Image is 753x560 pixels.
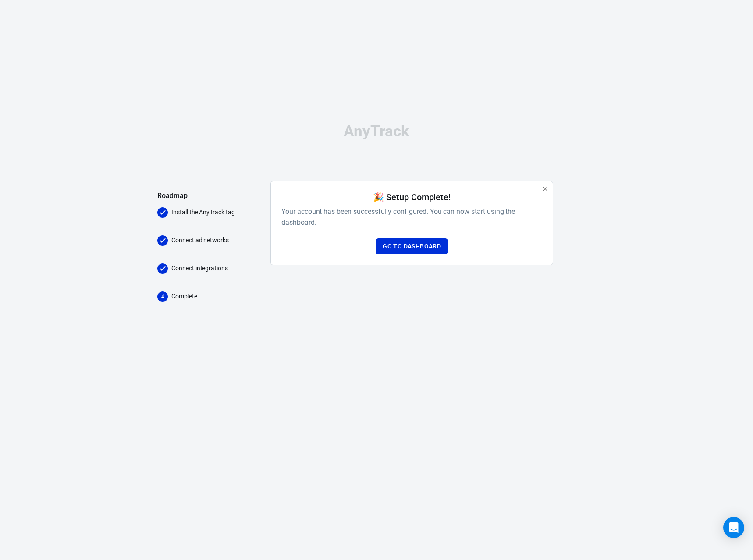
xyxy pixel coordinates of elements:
[171,264,228,273] a: Connect integrations
[376,238,448,255] a: Go to Dashboard
[161,294,164,300] text: 4
[157,191,263,200] h5: Roadmap
[723,517,744,538] div: Open Intercom Messenger
[171,208,235,217] a: Install the AnyTrack tag
[171,236,229,245] a: Connect ad networks
[171,292,263,301] p: Complete
[157,124,596,139] div: AnyTrack
[373,192,451,202] h4: 🎉 Setup Complete!
[281,206,542,228] h6: Your account has been successfully configured. You can now start using the dashboard.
